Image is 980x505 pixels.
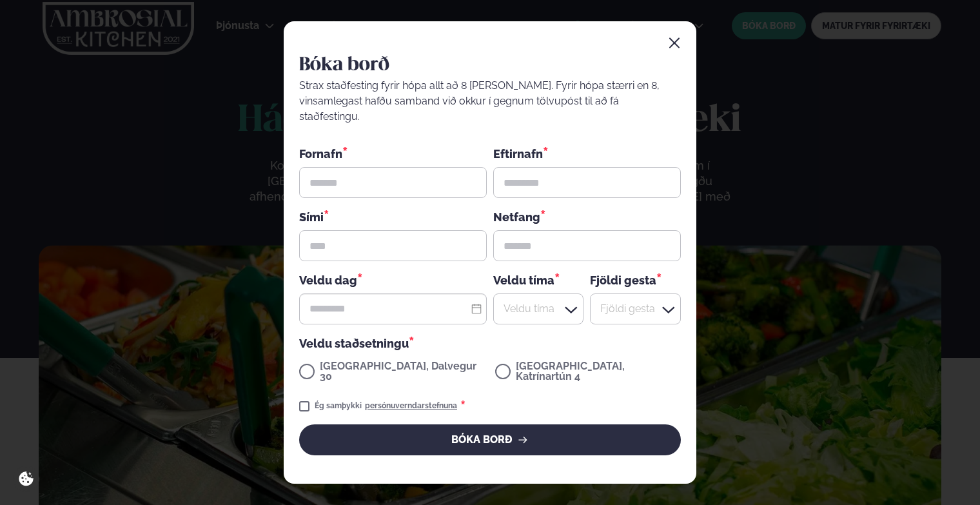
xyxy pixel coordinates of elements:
[299,335,681,351] div: Veldu staðsetningu
[299,145,487,162] div: Fornafn
[493,145,681,162] div: Eftirnafn
[299,208,487,225] div: Sími
[299,78,681,124] div: Strax staðfesting fyrir hópa allt að 8 [PERSON_NAME]. Fyrir hópa stærri en 8, vinsamlegast hafðu ...
[299,424,681,455] button: BÓKA BORÐ
[13,466,39,492] a: Cookie settings
[590,272,680,288] div: Fjöldi gesta
[299,52,681,78] h2: Bóka borð
[493,272,583,288] div: Veldu tíma
[299,272,487,288] div: Veldu dag
[315,399,465,414] div: Ég samþykki
[493,208,681,225] div: Netfang
[365,401,457,411] a: persónuverndarstefnuna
